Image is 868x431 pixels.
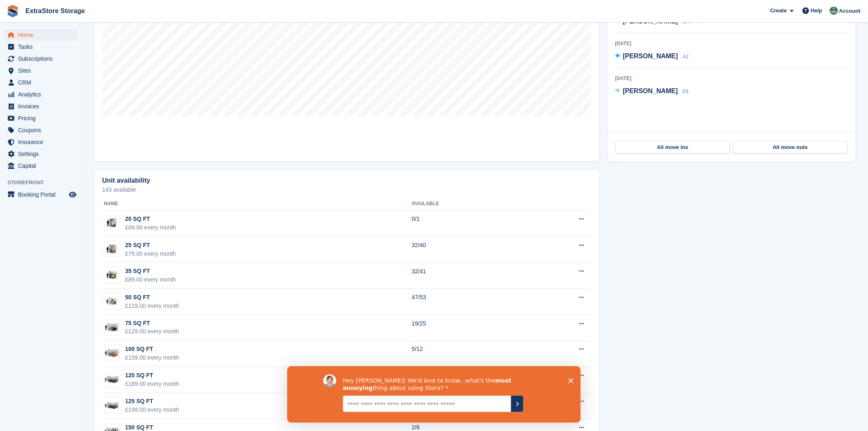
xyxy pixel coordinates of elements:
[770,7,787,15] span: Create
[18,41,67,53] span: Tasks
[683,54,689,60] span: A2
[412,315,522,342] td: 19/25
[125,215,176,223] div: 20 SQ FT
[125,380,179,389] div: £189.00 every month
[4,112,78,124] a: menu
[104,400,120,412] img: 125-sqft-unit.jpg
[125,275,176,284] div: £89.00 every month
[4,136,78,148] a: menu
[104,296,120,307] img: 50-sqft-unit.jpg
[615,40,848,47] div: [DATE]
[839,7,861,15] span: Account
[616,141,730,154] a: All move ins
[104,269,120,281] img: 35-sqft-unit.jpg
[4,41,78,53] a: menu
[623,87,678,94] span: [PERSON_NAME]
[125,241,176,250] div: 25 SQ FT
[102,187,592,193] p: 143 available
[125,397,179,406] div: 125 SQ FT
[125,293,179,302] div: 50 SQ FT
[104,321,120,333] img: 75.jpg
[4,189,78,200] a: menu
[18,101,67,112] span: Invoices
[18,160,67,172] span: Capital
[125,319,179,328] div: 75 SQ FT
[4,53,78,64] a: menu
[125,328,179,336] div: £129.00 every month
[18,53,67,64] span: Subscriptions
[7,179,82,187] span: Storefront
[18,136,67,148] span: Insurance
[68,190,78,199] a: Preview store
[18,189,67,200] span: Booking Portal
[4,29,78,41] a: menu
[18,124,67,136] span: Coupons
[125,406,179,415] div: £199.00 every month
[412,263,522,289] td: 32/41
[412,289,522,315] td: 47/53
[125,354,179,362] div: £159.00 every month
[18,77,67,88] span: CRM
[811,7,822,15] span: Help
[104,217,120,229] img: 20-sqft-unit.jpg
[125,250,176,258] div: £79.00 every month
[412,211,522,237] td: 0/1
[104,374,120,385] img: 125-sqft-unit.jpg
[4,89,78,100] a: menu
[18,112,67,124] span: Pricing
[615,86,689,97] a: [PERSON_NAME] E8
[104,243,120,255] img: 25-sqft-unit.jpg
[4,148,78,160] a: menu
[18,29,67,41] span: Home
[18,65,67,76] span: Sites
[125,223,176,232] div: £69.00 every month
[615,75,848,82] div: [DATE]
[125,267,176,275] div: 35 SQ FT
[4,65,78,76] a: menu
[125,371,179,380] div: 120 SQ FT
[18,89,67,100] span: Analytics
[125,302,179,310] div: £119.00 every month
[683,89,689,94] span: E8
[412,341,522,367] td: 5/12
[412,197,522,211] th: Available
[18,148,67,160] span: Settings
[7,5,19,17] img: stora-icon-8386f47178a22dfd0bd8f6a31ec36ba5ce8667c1dd55bd0f319d3a0aa187defe.svg
[4,160,78,172] a: menu
[615,51,689,62] a: [PERSON_NAME] A2
[623,53,678,60] span: [PERSON_NAME]
[830,7,838,15] img: Grant Daniel
[125,345,179,354] div: 100 SQ FT
[22,4,88,18] a: ExtraStore Storage
[102,177,150,184] h2: Unit availability
[4,124,78,136] a: menu
[287,366,581,423] iframe: Survey by David from Stora
[4,77,78,88] a: menu
[733,141,847,154] a: All move outs
[412,237,522,263] td: 32/40
[4,101,78,112] a: menu
[104,348,120,360] img: 100.jpg
[102,197,412,211] th: Name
